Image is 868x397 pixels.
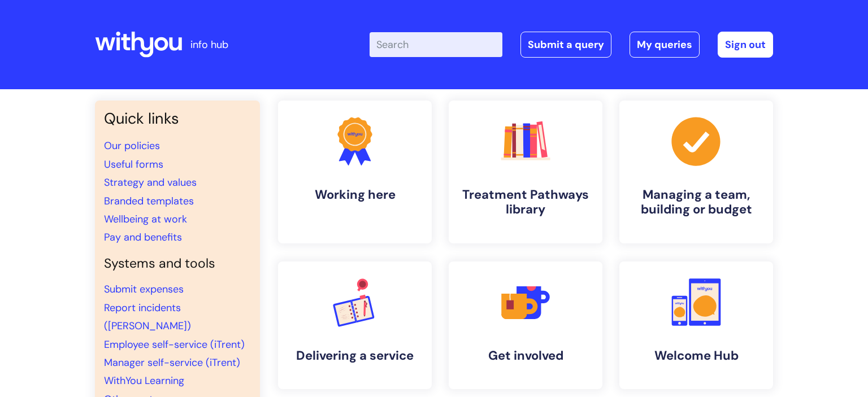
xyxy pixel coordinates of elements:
[619,101,773,243] a: Managing a team, building or budget
[104,176,197,189] a: Strategy and values
[287,187,423,202] h4: Working here
[619,261,773,389] a: Welcome Hub
[630,32,700,58] a: My queries
[449,101,602,243] a: Treatment Pathways library
[278,261,432,389] a: Delivering a service
[458,348,593,363] h4: Get involved
[628,348,764,363] h4: Welcome Hub
[278,101,432,243] a: Working here
[458,187,593,217] h4: Treatment Pathways library
[104,338,245,351] a: Employee self-service (iTrent)
[104,230,182,244] a: Pay and benefits
[370,32,502,57] input: Search
[104,301,191,333] a: Report incidents ([PERSON_NAME])
[370,32,773,58] div: | -
[104,356,240,369] a: Manager self-service (iTrent)
[104,374,184,387] a: WithYou Learning
[520,32,611,58] a: Submit a query
[104,139,160,152] a: Our policies
[104,158,163,171] a: Useful forms
[287,348,423,363] h4: Delivering a service
[718,32,773,58] a: Sign out
[104,212,187,226] a: Wellbeing at work
[449,261,602,389] a: Get involved
[104,194,194,208] a: Branded templates
[104,256,251,272] h4: Systems and tools
[628,187,764,217] h4: Managing a team, building or budget
[104,110,251,128] h3: Quick links
[190,36,228,54] p: info hub
[104,282,184,296] a: Submit expenses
